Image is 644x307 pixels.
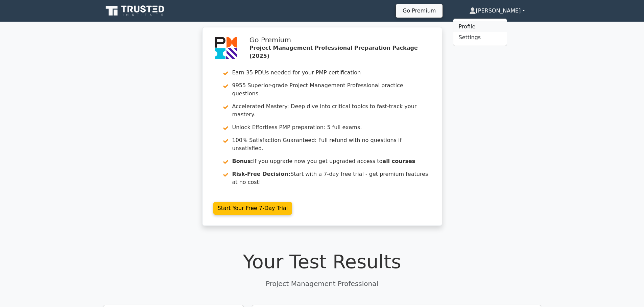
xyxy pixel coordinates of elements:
a: [PERSON_NAME] [453,4,541,18]
a: Settings [453,32,507,43]
h1: Your Test Results [103,250,541,273]
ul: [PERSON_NAME] [453,18,507,46]
p: Project Management Professional [103,279,541,289]
a: Start Your Free 7-Day Trial [213,202,292,215]
a: Profile [453,21,507,32]
a: Go Premium [399,6,440,15]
